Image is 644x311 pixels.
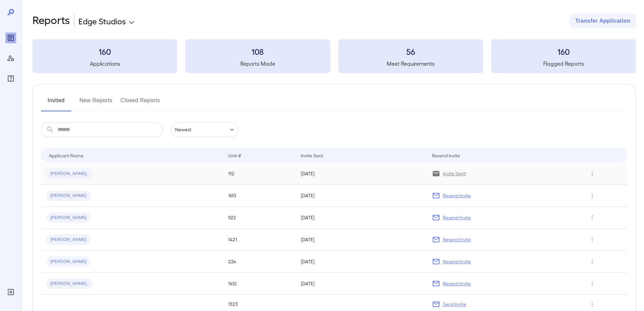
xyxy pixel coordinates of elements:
td: 224 [223,251,295,273]
button: Row Actions [587,256,598,267]
button: Row Actions [587,190,598,201]
button: New Reports [79,95,113,111]
div: Invite Sent [301,151,323,159]
h5: Reports Made [185,60,330,68]
h5: Meet Requirements [338,60,483,68]
td: 922 [223,207,295,229]
button: Invited [41,95,71,111]
h3: 56 [338,46,483,57]
span: [PERSON_NAME] [46,193,91,199]
p: Resend Invite [443,214,471,221]
p: Edge Studios [78,16,126,26]
p: Resend Invite [443,236,471,243]
p: Send Invite [443,301,466,308]
p: Resend Invite [443,258,471,265]
span: [PERSON_NAME] [46,215,91,221]
div: Manage Users [5,53,16,64]
button: Row Actions [587,212,598,223]
summary: 160Applications108Reports Made56Meet Requirements160Flagged Reports [32,39,636,73]
p: Resend Invite [443,192,471,199]
button: Row Actions [587,168,598,179]
button: Row Actions [587,299,598,310]
h5: Flagged Reports [491,60,636,68]
h3: 160 [32,46,177,57]
td: [DATE] [295,185,426,207]
td: 1421 [223,229,295,251]
div: Unit # [228,151,241,159]
div: Newest [171,122,238,137]
span: [PERSON_NAME].. [46,281,93,287]
button: Row Actions [587,234,598,245]
div: Log Out [5,287,16,297]
button: Transfer Application [570,14,636,28]
td: 1412 [223,273,295,295]
td: [DATE] [295,163,426,185]
td: 112 [223,163,295,185]
p: Resend Invite [443,280,471,287]
span: [PERSON_NAME].. [46,171,93,177]
td: [DATE] [295,229,426,251]
div: Resend Invite [432,151,460,159]
div: Reports [5,32,16,43]
h5: Applications [32,60,177,68]
button: Closed Reports [121,95,160,111]
h3: 108 [185,46,330,57]
td: 1613 [223,185,295,207]
div: FAQ [5,73,16,84]
h2: Reports [32,14,70,28]
span: [PERSON_NAME] [46,259,91,265]
span: [PERSON_NAME] [46,237,91,243]
p: Invite Sent! [443,170,466,177]
h3: 160 [491,46,636,57]
button: Row Actions [587,278,598,289]
td: [DATE] [295,273,426,295]
div: Applicant Name [49,151,84,159]
td: [DATE] [295,207,426,229]
td: [DATE] [295,251,426,273]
